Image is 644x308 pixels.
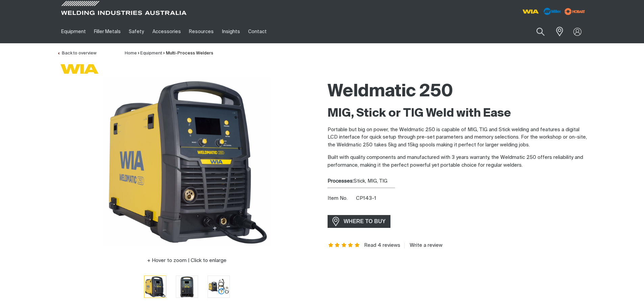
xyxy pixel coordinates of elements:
[328,81,587,103] h1: Weldmatic 250
[57,20,455,43] nav: Main
[143,257,231,265] button: Hover to zoom | Click to enlarge
[148,20,185,43] a: Accessories
[57,20,90,43] a: Equipment
[144,276,166,298] button: Go to slide 1
[328,215,391,228] a: WHERE TO BUY
[339,216,390,227] span: WHERE TO BUY
[404,242,443,248] a: Write a review
[140,51,162,55] a: Equipment
[208,276,230,298] button: Go to slide 3
[176,276,198,298] img: Weldmatic 250
[166,51,213,55] a: Multi-Process Welders
[328,177,587,185] div: Stick, MIG, TIG
[328,106,587,121] h2: MIG, Stick or TIG Weld with Ease
[328,195,355,203] span: Item No.
[125,50,213,57] nav: Breadcrumb
[57,51,96,55] a: Back to overview of Multi-Process Welders
[328,106,587,169] div: Built with quality components and manufactured with 3 years warranty, the Weldmatic 250 offers re...
[218,20,244,43] a: Insights
[328,243,361,248] span: Rating: 5
[328,179,354,184] strong: Processes:
[144,276,166,298] img: Weldmatic 250
[328,126,587,149] p: Portable but big on power, the Weldmatic 250 is capable of MIG, TIG and Stick welding and feature...
[125,51,137,55] a: Home
[102,77,271,246] img: Weldmatic 250
[529,24,552,40] button: Search products
[208,276,230,298] img: Weldmatic 250
[520,24,552,40] input: Product name or item number...
[364,242,400,248] a: Read 4 reviews
[90,20,125,43] a: Filler Metals
[176,276,198,298] button: Go to slide 2
[185,20,218,43] a: Resources
[356,196,376,201] span: CP143-1
[125,20,148,43] a: Safety
[563,6,587,17] img: miller
[244,20,271,43] a: Contact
